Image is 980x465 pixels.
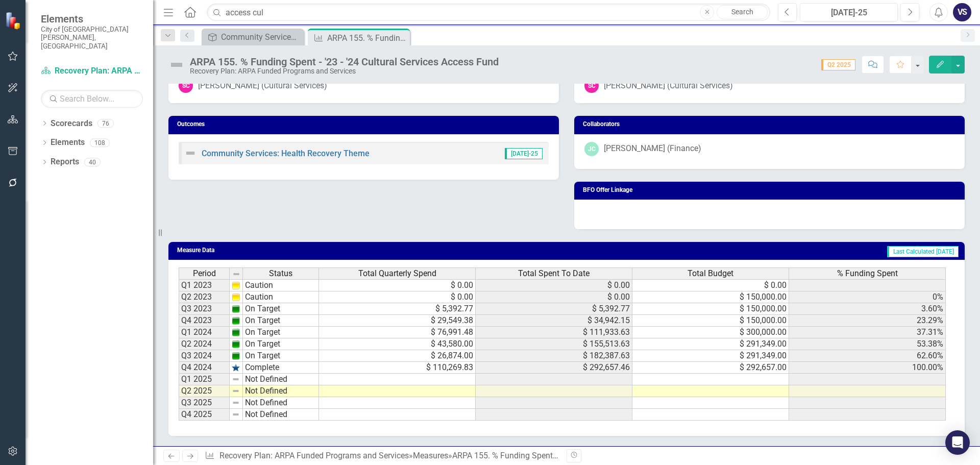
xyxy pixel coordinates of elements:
[190,67,499,75] div: Recovery Plan: ARPA Funded Programs and Services
[800,3,898,21] button: [DATE]-25
[953,3,971,21] button: VS
[41,13,143,25] span: Elements
[319,362,476,374] td: $ 110,269.83
[717,5,768,19] a: Search
[243,385,319,397] td: Not Defined
[219,451,409,460] a: Recovery Plan: ARPA Funded Programs and Services
[789,350,946,362] td: 62.60%
[803,7,894,19] div: [DATE]-25
[319,338,476,350] td: $ 43,580.00
[327,32,407,44] div: ARPA 155. % Funding Spent - '23 - '24 Cultural Services Access Fund
[584,79,599,93] div: SC
[184,147,197,159] img: Not Defined
[887,246,959,257] span: Last Calculated [DATE]
[90,138,110,147] div: 108
[179,291,230,303] td: Q2 2023
[358,269,436,278] span: Total Quarterly Spend
[476,362,632,374] td: $ 292,657.46
[319,291,476,303] td: $ 0.00
[243,279,319,291] td: Caution
[243,327,319,338] td: On Target
[413,451,448,460] a: Measures
[232,305,240,313] img: APn+hR+MH4cqAAAAAElFTkSuQmCC
[51,118,92,130] a: Scorecards
[837,269,898,278] span: % Funding Spent
[179,362,230,374] td: Q4 2024
[789,291,946,303] td: 0%
[632,327,789,338] td: $ 300,000.00
[232,340,240,348] img: APn+hR+MH4cqAAAAAElFTkSuQmCC
[476,315,632,327] td: $ 34,942.15
[205,450,559,462] div: » »
[190,56,499,67] div: ARPA 155. % Funding Spent - '23 - '24 Cultural Services Access Fund
[179,338,230,350] td: Q2 2024
[476,303,632,315] td: $ 5,392.77
[243,315,319,327] td: On Target
[168,57,185,73] img: Not Defined
[51,137,85,149] a: Elements
[232,281,240,289] img: dHgTynNE8RwAAAABJRU5ErkJggg==
[452,451,697,460] div: ARPA 155. % Funding Spent - '23 - '24 Cultural Services Access Fund
[232,363,240,372] img: w9kk4zY+vI8wwAAAABJRU5ErkJggg==
[604,80,733,92] div: [PERSON_NAME] (Cultural Services)
[269,269,292,278] span: Status
[179,397,230,409] td: Q3 2025
[243,350,319,362] td: On Target
[476,350,632,362] td: $ 182,387.63
[198,80,327,92] div: [PERSON_NAME] (Cultural Services)
[243,397,319,409] td: Not Defined
[41,25,143,50] small: City of [GEOGRAPHIC_DATA][PERSON_NAME], [GEOGRAPHIC_DATA]
[632,291,789,303] td: $ 150,000.00
[319,303,476,315] td: $ 5,392.77
[202,149,370,158] a: Community Services: Health Recovery Theme
[232,270,240,278] img: 8DAGhfEEPCf229AAAAAElFTkSuQmCC
[583,187,960,193] h3: BFO Offer Linkage
[221,31,301,43] div: Community Services OMAP Report
[319,315,476,327] td: $ 29,549.38
[945,430,970,455] div: Open Intercom Messenger
[505,148,543,159] span: [DATE]-25
[232,375,240,383] img: 8DAGhfEEPCf229AAAAAElFTkSuQmCC
[789,303,946,315] td: 3.60%
[97,119,114,128] div: 76
[179,79,193,93] div: SC
[476,327,632,338] td: $ 111,933.63
[41,65,143,77] a: Recovery Plan: ARPA Funded Programs and Services
[583,121,960,128] h3: Collaborators
[243,362,319,374] td: Complete
[476,291,632,303] td: $ 0.00
[179,409,230,421] td: Q4 2025
[179,374,230,385] td: Q1 2025
[632,338,789,350] td: $ 291,349.00
[243,291,319,303] td: Caution
[518,269,590,278] span: Total Spent To Date
[632,362,789,374] td: $ 292,657.00
[232,410,240,419] img: 8DAGhfEEPCf229AAAAAElFTkSuQmCC
[5,12,23,30] img: ClearPoint Strategy
[41,90,143,108] input: Search Below...
[207,4,770,21] input: Search ClearPoint...
[789,338,946,350] td: 53.38%
[232,352,240,360] img: APn+hR+MH4cqAAAAAElFTkSuQmCC
[232,387,240,395] img: 8DAGhfEEPCf229AAAAAElFTkSuQmCC
[243,374,319,385] td: Not Defined
[319,279,476,291] td: $ 0.00
[632,279,789,291] td: $ 0.00
[789,315,946,327] td: 23.29%
[319,327,476,338] td: $ 76,991.48
[584,142,599,156] div: JC
[243,409,319,421] td: Not Defined
[632,350,789,362] td: $ 291,349.00
[179,385,230,397] td: Q2 2025
[177,247,443,254] h3: Measure Data
[84,158,101,166] div: 40
[476,279,632,291] td: $ 0.00
[179,327,230,338] td: Q1 2024
[632,315,789,327] td: $ 150,000.00
[179,279,230,291] td: Q1 2023
[179,315,230,327] td: Q4 2023
[604,143,701,155] div: [PERSON_NAME] (Finance)
[243,338,319,350] td: On Target
[232,293,240,301] img: dHgTynNE8RwAAAABJRU5ErkJggg==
